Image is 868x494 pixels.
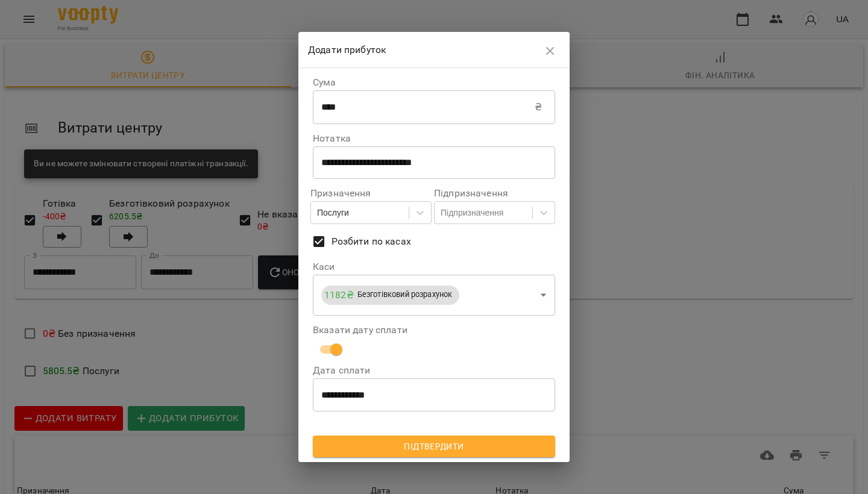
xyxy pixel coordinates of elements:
div: 1182₴Безготівковий розрахунок [313,274,555,316]
label: Нотатка [313,134,555,143]
button: Підтвердити [313,436,555,457]
label: Сума [313,78,555,87]
p: 1182 ₴ [324,288,354,302]
div: Підпризначення [441,207,503,219]
span: Розбити по касах [332,234,411,249]
span: Підтвердити [322,439,546,454]
label: Дата сплати [313,366,555,375]
h6: Додати прибуток [308,42,539,58]
label: Підпризначення [434,189,555,198]
p: ₴ [535,100,542,114]
div: Послуги [317,207,349,219]
span: Безготівковий розрахунок [350,289,460,301]
label: Каси [313,262,555,272]
label: Вказати дату сплати [313,325,555,335]
label: Призначення [310,189,432,198]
